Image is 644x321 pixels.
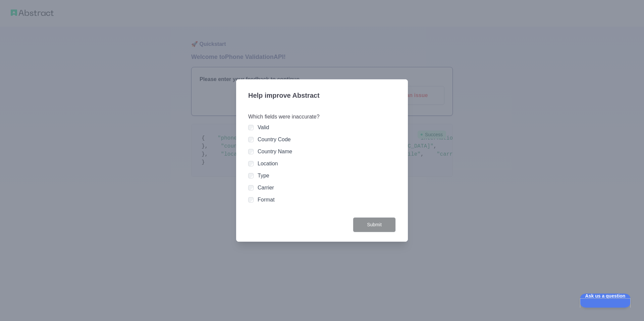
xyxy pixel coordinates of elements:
[258,125,269,130] label: Valid
[258,197,275,203] label: Format
[248,113,396,121] h3: Which fields were inaccurate?
[258,173,269,178] label: Type
[248,87,396,105] h3: Help improve Abstract
[258,137,291,142] label: Country Code
[258,161,278,166] label: Location
[353,217,396,232] button: Submit
[580,294,631,308] iframe: Help Scout Beacon - Open
[258,185,274,190] label: Carrier
[258,149,292,154] label: Country Name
